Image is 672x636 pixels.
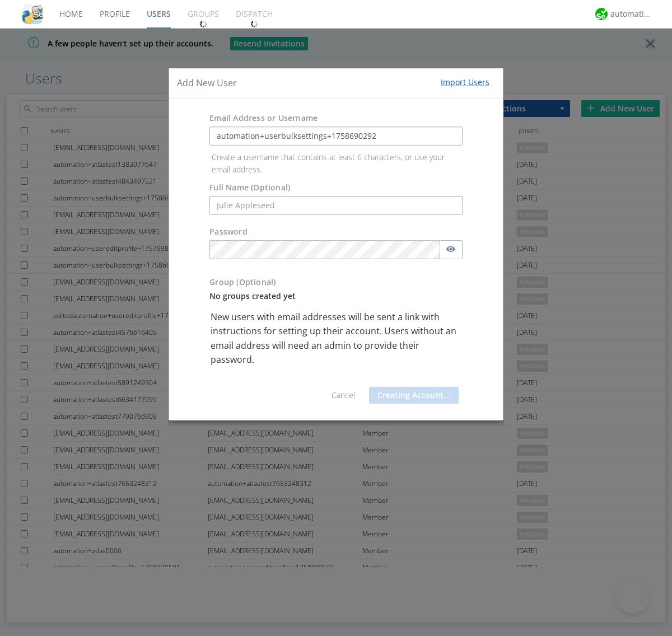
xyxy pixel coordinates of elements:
[199,20,207,28] img: spin.svg
[22,4,43,24] img: cddb5a64eb264b2086981ab96f4c1ba7
[209,277,276,288] label: Group (Optional)
[209,226,248,237] label: Password
[203,151,468,176] p: Create a username that contains at least 6 characters, or use your email address.
[595,8,608,20] img: d2d01cd9b4174d08988066c6d424eccd
[250,20,258,28] img: spin.svg
[209,196,463,215] input: Julie Appleseed
[209,291,296,302] label: No groups created yet
[209,182,290,193] label: Full Name (Optional)
[610,8,652,20] div: automation+atlas
[177,77,237,90] h4: Add New User
[209,113,318,124] label: Email Address or Username
[369,387,459,404] button: Creating Account...
[209,127,463,146] input: e.g. email@address.com, Housekeeping1
[441,77,489,88] div: Import Users
[211,310,461,367] p: New users with email addresses will be sent a link with instructions for setting up their account...
[332,390,355,400] a: Cancel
